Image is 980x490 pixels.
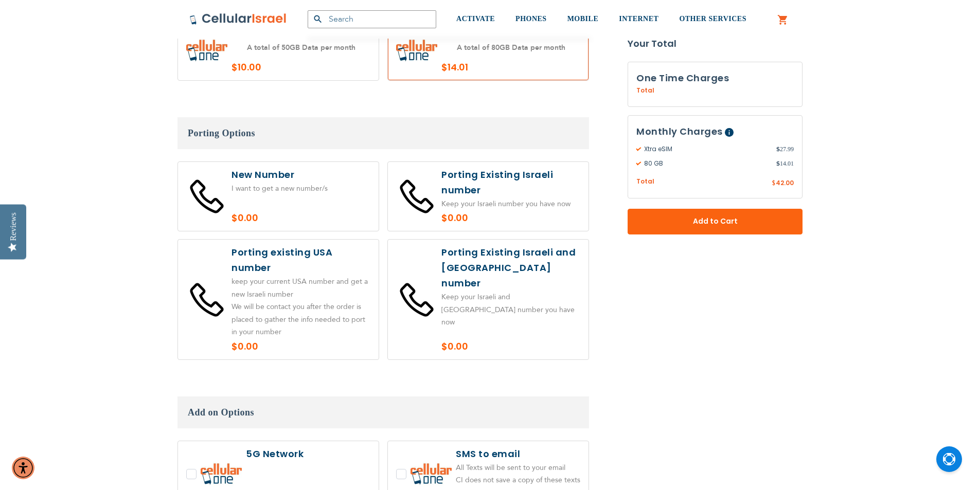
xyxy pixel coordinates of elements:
span: Xtra eSIM [636,144,776,154]
strong: Your Total [628,36,803,51]
span: Total [636,177,654,187]
h3: One Time Charges [636,70,794,86]
span: 14.01 [776,159,794,168]
span: Help [725,128,734,137]
span: Monthly Charges [636,125,723,138]
span: $ [776,159,780,168]
span: $ [772,179,776,188]
span: PHONES [515,15,547,23]
span: 80 GB [636,159,776,168]
div: Reviews [9,212,18,241]
img: Cellular Israel Logo [189,13,287,25]
input: Search [308,10,436,28]
span: OTHER SERVICES [679,15,746,23]
span: Add on Options [188,407,254,418]
span: Porting Options [188,128,255,138]
span: Total [636,86,654,95]
button: Add to Cart [628,209,803,234]
span: 27.99 [776,144,794,154]
span: ACTIVATE [456,15,495,23]
span: $ [776,144,780,154]
span: MOBILE [567,15,599,23]
div: Accessibility Menu [12,457,34,479]
span: INTERNET [619,15,658,23]
span: 42.00 [776,178,794,187]
span: Add to Cart [662,216,769,227]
